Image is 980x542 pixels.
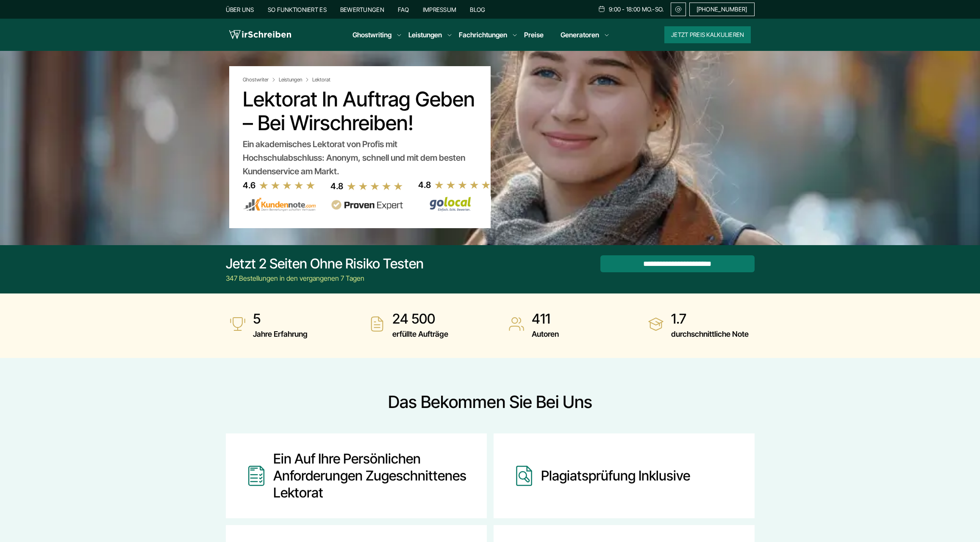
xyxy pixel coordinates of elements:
[561,30,599,40] a: Generatoren
[398,6,409,13] a: FAQ
[514,450,534,501] img: Plagiatsprüfung inklusive
[347,182,403,191] img: stars
[312,76,330,83] span: Lektorat
[243,179,255,192] div: 4.6
[524,31,544,39] a: Preise
[470,6,485,13] a: Blog
[330,179,343,193] div: 4.8
[423,6,457,13] a: Impressum
[434,180,491,190] img: stars
[418,196,491,212] img: Wirschreiben Bewertungen
[459,30,507,40] a: Fachrichtungen
[392,327,448,341] span: erfüllte Aufträge
[268,6,327,13] a: So funktioniert es
[532,327,559,341] span: Autoren
[541,450,690,501] div: Plagiatsprüfung inklusive
[353,30,391,40] a: Ghostwriting
[243,87,477,135] h1: Lektorat in Auftrag geben – Bei Wirschreiben!
[226,273,424,283] div: 347 Bestellungen in den vergangenen 7 Tagen
[598,6,605,12] img: Schedule
[243,197,316,212] img: kundennote
[697,6,747,13] span: [PHONE_NUMBER]
[279,76,311,83] a: Leistungen
[369,316,386,332] img: erfüllte Aufträge
[408,30,442,40] a: Leistungen
[532,310,559,327] strong: 411
[243,76,277,83] a: Ghostwriter
[246,450,267,501] img: Ein auf Ihre persönlichen Anforderungen zugeschnittenes Lektorat
[330,200,403,210] img: provenexpert reviews
[253,327,308,341] span: Jahre Erfahrung
[418,178,431,192] div: 4.8
[259,181,316,190] img: stars
[689,3,755,16] a: [PHONE_NUMBER]
[226,6,254,13] a: Über uns
[253,310,308,327] strong: 5
[671,327,749,341] span: durchschnittliche Note
[392,310,448,327] strong: 24 500
[226,392,755,412] h2: Das bekommen Sie bei uns
[243,137,477,178] div: Ein akademisches Lektorat von Profis mit Hochschulabschluss: Anonym, schnell und mit dem besten K...
[226,255,424,272] div: Jetzt 2 Seiten ohne Risiko testen
[647,316,664,332] img: durchschnittliche Note
[229,316,246,332] img: Jahre Erfahrung
[675,6,682,13] img: Email
[671,310,749,327] strong: 1.7
[273,450,466,501] div: Ein auf Ihre persönlichen Anforderungen zugeschnittenes Lektorat
[229,28,291,41] img: logo wirschreiben
[609,6,664,13] span: 9:00 - 18:00 Mo.-So.
[508,316,525,332] img: Autoren
[340,6,384,13] a: Bewertungen
[664,26,751,43] button: Jetzt Preis kalkulieren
